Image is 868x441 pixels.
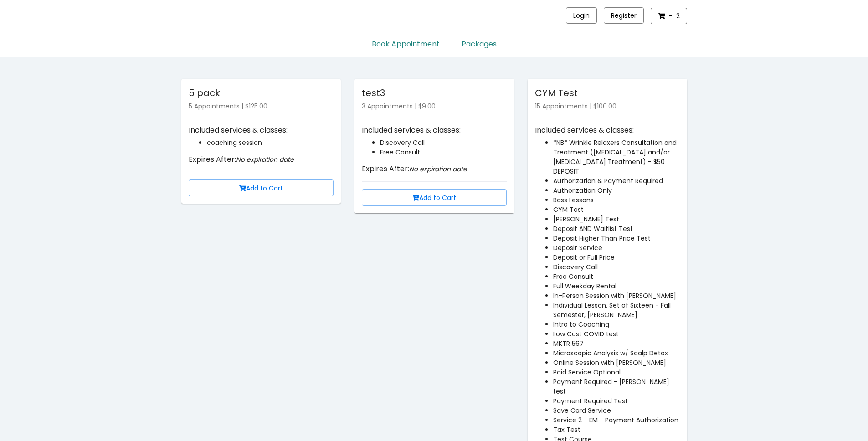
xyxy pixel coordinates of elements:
[236,155,294,164] em: No expiration date
[553,291,680,301] li: In-Person Session with [PERSON_NAME]
[553,339,680,349] li: MKTR 567
[409,164,467,174] em: No expiration date
[362,189,507,206] button: Add Package to Cart
[361,31,451,50] a: Book Appointment
[553,282,680,291] li: Full Weekday Rental
[566,7,597,24] button: Login
[553,320,680,329] li: Intro to Coaching
[362,102,436,111] mat-card-subtitle: 3 Appointments | $9.00
[651,8,687,24] button: Show Cart
[189,102,267,111] mat-card-subtitle: 5 Appointments | $125.00
[553,301,680,320] li: Individual Lesson, Set of Sixteen - Fall Semester, [PERSON_NAME]
[553,176,680,186] li: Authorization & Payment Required
[553,195,680,205] li: Bass Lessons
[451,31,508,50] a: Packages
[553,138,680,176] li: *NB* Wrinkle Relaxers Consultation and Treatment ([MEDICAL_DATA] and/or [MEDICAL_DATA] Treatment)...
[553,358,680,368] li: Online Session with [PERSON_NAME]
[189,154,236,164] h6: Expires After:
[676,11,680,21] span: 2
[553,329,680,339] li: Low Cost COVID test
[553,415,680,425] li: Service 2 - EM - Payment Authorization
[189,126,334,134] h6: Included services & classes:
[553,406,680,415] li: Save Card Service
[553,205,680,215] li: CYM Test
[535,86,616,100] mat-card-title: CYM Test
[412,193,456,202] span: Add to Cart
[553,272,680,282] li: Free Consult
[669,11,673,21] span: -
[573,11,590,20] span: Login
[553,234,680,243] li: Deposit Higher Than Price Test
[362,86,436,100] mat-card-title: test3
[189,179,334,196] button: Add Package to Cart
[362,126,507,134] h6: Included services & classes:
[553,396,680,406] li: Payment Required Test
[604,7,644,24] button: Register
[553,368,680,377] li: Paid Service Optional
[553,349,680,358] li: Microscopic Analysis w/ Scalp Detox
[239,184,283,193] span: Add to Cart
[535,126,680,134] h6: Included services & classes:
[611,11,637,20] span: Register
[553,224,680,234] li: Deposit AND Waitlist Test
[380,148,507,157] li: Free Consult
[362,164,409,174] h6: Expires After:
[553,186,680,195] li: Authorization Only
[553,253,680,262] li: Deposit or Full Price
[380,138,507,148] li: Discovery Call
[207,138,334,148] li: coaching session
[553,377,680,396] li: Payment Required - [PERSON_NAME] test
[553,425,680,435] li: Tax Test
[535,102,616,111] mat-card-subtitle: 15 Appointments | $100.00
[553,215,680,224] li: [PERSON_NAME] Test
[553,243,680,253] li: Deposit Service
[553,262,680,272] li: Discovery Call
[189,86,267,100] mat-card-title: 5 pack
